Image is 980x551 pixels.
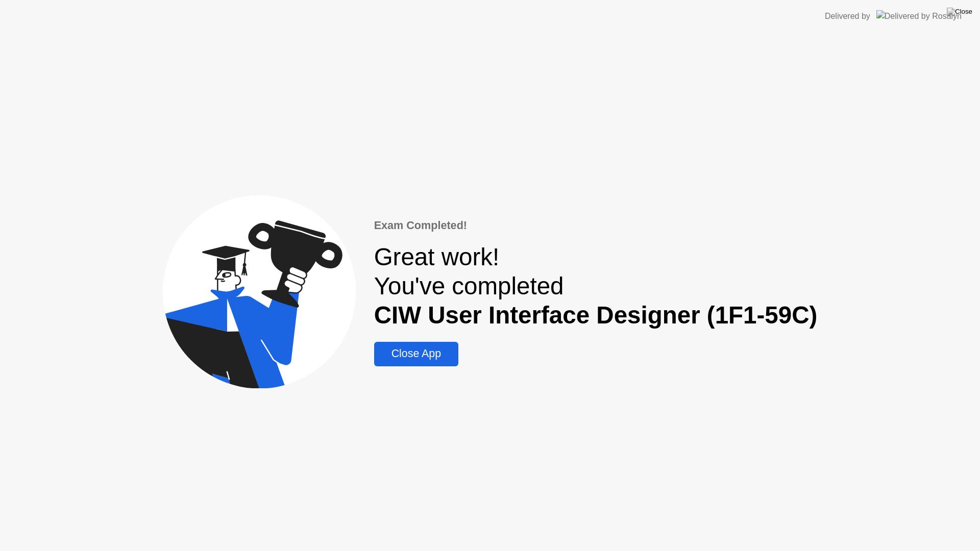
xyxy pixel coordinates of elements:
[374,342,458,366] button: Close App
[825,10,870,22] div: Delivered by
[377,347,455,360] div: Close App
[947,8,972,16] img: Close
[374,302,818,329] b: CIW User Interface Designer (1F1-59C)
[374,242,818,330] div: Great work! You've completed
[876,10,962,22] img: Delivered by Rosalyn
[374,217,818,234] div: Exam Completed!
